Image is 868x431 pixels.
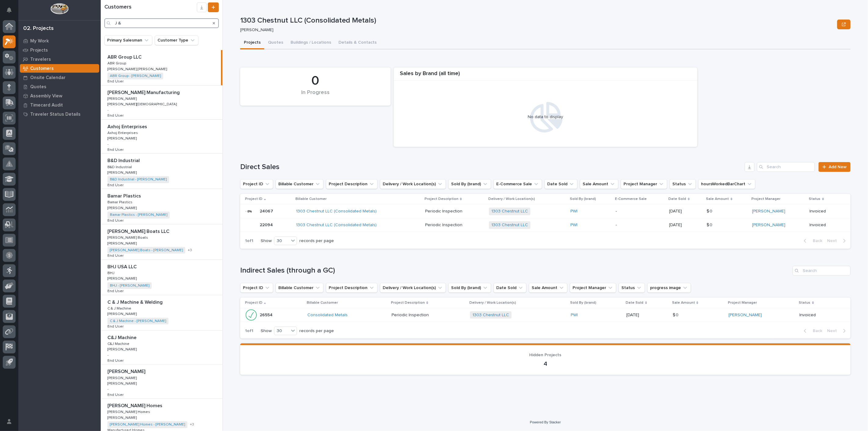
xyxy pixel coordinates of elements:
[107,375,138,380] p: [PERSON_NAME]
[107,402,164,409] p: [PERSON_NAME] Homes
[810,209,841,214] p: Invoiced
[571,313,578,318] a: PWI
[261,328,272,334] p: Show
[107,311,138,316] p: [PERSON_NAME]
[287,37,335,49] button: Buildings / Locations
[829,165,847,169] span: Add New
[530,420,561,424] a: Powered By Stacker
[110,213,167,217] a: Bamar Plastics - [PERSON_NAME]
[616,209,664,214] p: -
[626,299,644,306] p: Date Sold
[296,223,377,228] a: 1303 Chestnut LLC (Consolidated Metals)
[107,341,131,346] p: C&J Machine
[800,313,841,318] p: Invoiced
[110,74,161,78] a: ABR Group - [PERSON_NAME]
[107,334,138,341] p: C&J Machine
[101,85,222,120] a: [PERSON_NAME] Manufacturing[PERSON_NAME] Manufacturing [PERSON_NAME][PERSON_NAME] [PERSON_NAME][D...
[18,82,101,91] a: Quotes
[107,217,125,223] p: End User
[326,283,378,293] button: Project Description
[295,196,327,202] p: Billable Customer
[107,380,138,386] p: [PERSON_NAME]
[326,179,378,189] button: Project Description
[799,238,825,244] button: Back
[190,423,194,426] span: + 3
[397,114,694,120] div: No data to display
[698,179,755,189] button: hoursWorkedBarChart
[101,50,222,85] a: ABR Group LLCABR Group LLC ABR GroupABR Group [PERSON_NAME] [PERSON_NAME][PERSON_NAME] [PERSON_NA...
[107,96,138,101] p: [PERSON_NAME]
[274,238,289,244] div: 30
[621,179,667,189] button: Project Manager
[107,323,125,329] p: End User
[469,299,516,306] p: Delivery / Work Location(s)
[107,157,141,164] p: B&D Industrial
[240,266,790,275] h1: Indirect Sales (through a GC)
[494,179,542,189] button: E-Commerce Sale
[335,37,380,49] button: Details & Contacts
[110,284,149,288] a: BHJ - [PERSON_NAME]
[101,154,222,189] a: B&D IndustrialB&D Industrial B&D IndustrialB&D Industrial [PERSON_NAME][PERSON_NAME] B&D Industri...
[299,328,334,334] p: records per page
[30,57,51,62] p: Travelers
[110,177,167,182] a: B&D Industrial - [PERSON_NAME]
[276,283,324,293] button: Billable Customer
[107,78,125,84] p: End User
[107,89,181,96] p: [PERSON_NAME] Manufacturing
[107,409,151,414] p: [PERSON_NAME] Homes
[30,93,62,99] p: Assembly View
[104,18,219,28] input: Search
[18,91,101,100] a: Assembly View
[107,263,138,270] p: BHJ USA LLC
[107,182,125,187] p: End User
[107,415,138,420] p: [PERSON_NAME]
[107,270,116,275] p: BHJ
[107,234,149,240] p: [PERSON_NAME] Boats
[107,298,164,305] p: C & J Machine & Welding
[809,238,822,244] span: Back
[110,248,183,252] a: [PERSON_NAME] Boats - [PERSON_NAME]
[616,223,664,228] p: -
[706,196,729,202] p: Sale Amount
[307,299,338,306] p: Billable Customer
[669,209,702,214] p: [DATE]
[619,283,645,293] button: Status
[240,324,258,339] p: 1 of 1
[240,234,258,248] p: 1 of 1
[23,25,54,32] div: 02. Projects
[101,189,222,224] a: Bamar PlasticsBamar Plastics Bamar PlasticsBamar Plastics [PERSON_NAME][PERSON_NAME] Bamar Plasti...
[101,331,222,365] a: C&J MachineC&J Machine C&J MachineC&J Machine [PERSON_NAME][PERSON_NAME] -End UserEnd User
[107,142,109,147] p: -
[245,196,262,202] p: Project ID
[101,295,222,331] a: C & J Machine & WeldingC & J Machine & Welding C & J MachineC & J Machine [PERSON_NAME][PERSON_NA...
[752,223,785,228] a: [PERSON_NAME]
[669,223,702,228] p: [DATE]
[107,164,133,169] p: B&D Industrial
[240,163,742,172] h1: Direct Sales
[276,179,324,189] button: Billable Customer
[392,311,430,318] p: Periodic Inspection
[627,313,668,318] p: [DATE]
[245,299,262,306] p: Project ID
[50,3,68,14] img: Workspace Logo
[544,179,577,189] button: Date Sold
[570,299,596,306] p: Sold By (brand)
[757,162,815,172] input: Search
[580,179,618,189] button: Sale Amount
[107,275,138,281] p: [PERSON_NAME]
[107,353,109,357] p: -
[107,108,109,112] p: -
[827,238,841,244] span: Next
[425,196,458,202] p: Project Description
[18,110,101,119] a: Traveler Status Details
[18,45,101,55] a: Projects
[299,238,334,244] p: records per page
[751,196,780,202] p: Project Manager
[240,308,851,322] tr: 2655426554 Consolidated Metals Periodic InspectionPeriodic Inspection 1303 Chestnut LLC PWI [DATE...
[107,169,138,175] p: [PERSON_NAME]
[107,392,125,397] p: End User
[107,147,125,152] p: End User
[107,240,138,246] p: [PERSON_NAME]
[101,364,222,399] a: [PERSON_NAME][PERSON_NAME] [PERSON_NAME][PERSON_NAME] [PERSON_NAME][PERSON_NAME] -End UserEnd User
